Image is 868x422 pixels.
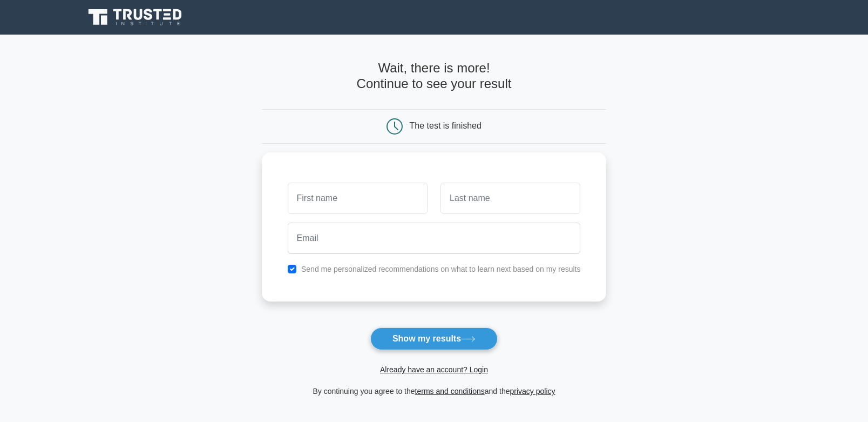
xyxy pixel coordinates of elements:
[410,121,482,130] div: The test is finished
[301,265,581,273] label: Send me personalized recommendations on what to learn next based on my results
[370,327,498,350] button: Show my results
[262,61,607,92] h4: Wait, there is more! Continue to see your result
[510,387,555,396] a: privacy policy
[380,365,488,374] a: Already have an account? Login
[288,223,581,254] input: Email
[255,385,613,398] div: By continuing you agree to the and the
[440,183,580,214] input: Last name
[415,387,485,396] a: terms and conditions
[288,183,428,214] input: First name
